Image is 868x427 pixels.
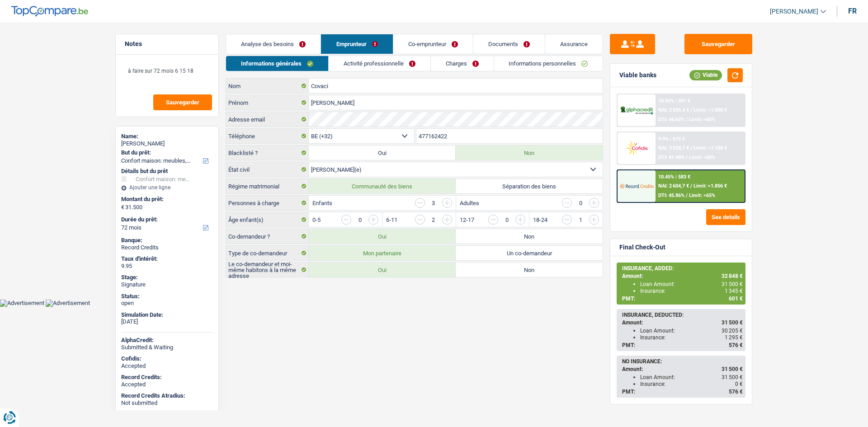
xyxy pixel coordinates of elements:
div: Cofidis: [121,355,213,362]
div: Loan Amount: [640,281,743,287]
div: Accepted [121,381,213,388]
a: Informations générales [226,56,328,71]
span: 1 295 € [725,334,743,341]
label: Montant du prêt: [121,196,211,203]
div: Insurance: [640,381,743,387]
span: 0 € [735,381,743,387]
div: Signature [121,281,213,288]
img: AlphaCredit [620,105,653,116]
label: Blacklisté ? [226,145,309,160]
div: Name: [121,133,213,140]
label: Mon partenaire [309,246,456,260]
div: 9.95 [121,263,213,270]
div: 0 [576,200,585,206]
span: 576 € [729,342,743,348]
img: TopCompare Logo [11,6,88,17]
div: 0 [356,217,364,223]
div: PMT: [622,296,743,302]
label: Adresse email [226,112,309,127]
span: 31 500 € [722,366,743,372]
div: Insurance: [640,288,743,294]
button: Sauvegarder [684,34,752,54]
a: [PERSON_NAME] [763,4,826,19]
input: 401020304 [416,129,603,143]
div: open [121,300,213,307]
div: Amount: [622,366,743,372]
span: 601 € [729,296,743,302]
span: 31 500 € [722,374,743,380]
span: Limit: >1.856 € [694,183,727,189]
div: 10.99% | 591 € [659,98,691,104]
span: NAI: 2 535,4 € [659,107,689,113]
span: [PERSON_NAME] [770,8,818,15]
a: Co-emprunteur [393,34,473,54]
div: Record Credits Atradius: [121,392,213,399]
button: See details [706,209,745,225]
div: Viable banks [619,71,656,79]
div: Amount: [622,273,743,279]
div: Record Credits [121,244,213,251]
a: Charges [431,56,494,71]
div: NO INSURANCE: [622,358,743,365]
div: fr [848,7,857,15]
label: Personnes à charge [226,196,309,210]
span: / [686,117,688,122]
span: DTI: 41.98% [659,155,685,160]
div: Submitted & Waiting [121,344,213,351]
img: Advertisement [46,300,90,307]
div: Final Check-Out [619,244,665,251]
div: [PERSON_NAME] [121,140,213,147]
div: PMT: [622,342,743,348]
div: INSURANCE, ADDED: [622,265,743,272]
div: Loan Amount: [640,328,743,334]
div: 9.9% | 575 € [659,136,685,142]
label: Non [456,229,603,244]
label: 0-5 [312,217,321,223]
label: Prénom [226,95,309,110]
span: 576 € [729,389,743,395]
span: 31 500 € [722,319,743,326]
span: / [686,155,688,160]
span: Limit: <60% [689,155,716,160]
div: INSURANCE, DEDUCTED: [622,312,743,318]
div: Banque: [121,237,213,244]
label: Téléphone [226,129,309,143]
label: Non [456,145,603,160]
span: NAI: 3 038,7 € [659,145,689,151]
span: 1 345 € [725,288,743,294]
div: Simulation Date: [121,311,213,319]
div: Record Credits: [121,374,213,381]
label: Régime matrimonial [226,179,309,193]
label: Non [456,263,603,277]
label: Oui [309,145,456,160]
a: Informations personnelles [494,56,603,71]
div: Accepted [121,362,213,370]
a: Activité professionnelle [329,56,430,71]
span: DTI: 45.86% [659,192,685,198]
label: État civil [226,162,309,177]
span: / [691,107,693,113]
div: Taux d'intérêt: [121,255,213,263]
span: NAI: 2 604,7 € [659,183,689,189]
div: Not submitted [121,399,213,407]
div: Viable [689,70,722,80]
span: 30 205 € [722,328,743,334]
div: 3 [429,200,438,206]
span: 31 500 € [722,281,743,287]
a: Assurance [545,34,603,54]
label: Séparation des biens [456,179,603,193]
span: Limit: <65% [689,117,716,122]
span: Sauvegarder [166,99,199,105]
label: But du prêt: [121,149,211,156]
div: 10.45% | 583 € [659,174,691,180]
label: Enfants [312,200,332,206]
div: Status: [121,293,213,300]
label: Type de co-demandeur [226,246,309,260]
div: Amount: [622,319,743,326]
div: Loan Amount: [640,374,743,380]
span: Limit: <65% [689,192,716,198]
div: Stage: [121,274,213,281]
label: Co-demandeur ? [226,229,309,244]
label: Communauté des biens [309,179,456,193]
div: [DATE] [121,318,213,325]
